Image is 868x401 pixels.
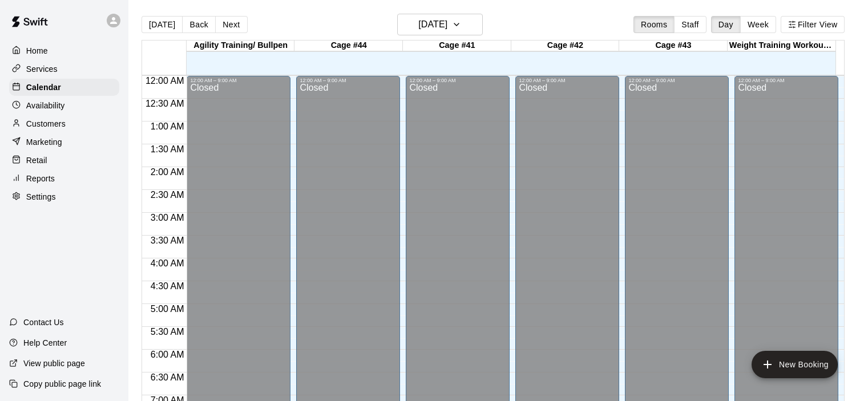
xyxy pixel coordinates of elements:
[9,152,119,169] a: Retail
[148,281,187,291] span: 4:30 AM
[187,40,295,51] div: Agility Training/ Bullpen
[628,78,725,83] div: 12:00 AM – 9:00 AM
[148,304,187,314] span: 5:00 AM
[781,16,845,33] button: Filter View
[9,133,119,151] a: Marketing
[409,78,506,83] div: 12:00 AM – 9:00 AM
[23,378,101,390] p: Copy public page link
[300,78,397,83] div: 12:00 AM – 9:00 AM
[26,191,56,202] p: Settings
[143,99,187,108] span: 12:30 AM
[148,372,187,382] span: 6:30 AM
[148,167,187,177] span: 2:00 AM
[148,213,187,222] span: 3:00 AM
[148,350,187,359] span: 6:00 AM
[397,14,483,35] button: [DATE]
[190,78,287,83] div: 12:00 AM – 9:00 AM
[26,136,62,148] p: Marketing
[619,40,728,51] div: Cage #43
[9,42,119,59] a: Home
[23,317,64,328] p: Contact Us
[26,100,65,111] p: Availability
[9,60,119,78] a: Services
[182,16,216,33] button: Back
[294,40,403,51] div: Cage #44
[740,16,776,33] button: Week
[148,144,187,154] span: 1:30 AM
[519,78,616,83] div: 12:00 AM – 9:00 AM
[418,17,447,33] h6: [DATE]
[511,40,620,51] div: Cage #42
[633,16,675,33] button: Rooms
[728,40,836,51] div: Weight Training Workout Area
[711,16,741,33] button: Day
[143,76,187,86] span: 12:00 AM
[403,40,511,51] div: Cage #41
[23,358,85,369] p: View public page
[215,16,247,33] button: Next
[9,79,119,96] a: Calendar
[9,188,119,205] a: Settings
[23,337,67,349] p: Help Center
[148,121,187,131] span: 1:00 AM
[26,155,47,166] p: Retail
[738,78,835,83] div: 12:00 AM – 9:00 AM
[9,97,119,114] a: Availability
[142,16,183,33] button: [DATE]
[26,118,66,129] p: Customers
[26,45,48,56] p: Home
[26,173,55,184] p: Reports
[9,115,119,132] a: Customers
[148,190,187,200] span: 2:30 AM
[26,82,61,93] p: Calendar
[9,170,119,187] a: Reports
[148,327,187,337] span: 5:30 AM
[752,351,838,378] button: add
[148,236,187,245] span: 3:30 AM
[148,258,187,268] span: 4:00 AM
[26,63,58,75] p: Services
[674,16,706,33] button: Staff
